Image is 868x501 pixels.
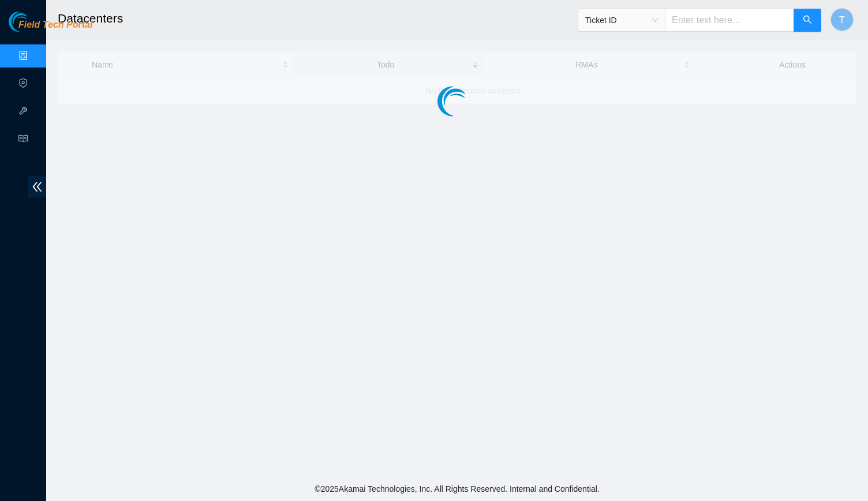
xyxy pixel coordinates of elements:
span: T [839,13,845,27]
span: Ticket ID [585,12,658,29]
input: Enter text here... [665,9,794,32]
span: read [18,129,28,152]
span: Field Tech Portal [18,20,92,31]
img: Akamai Technologies [9,12,58,32]
button: T [830,8,854,31]
footer: © 2025 Akamai Technologies, Inc. All Rights Reserved. Internal and Confidential. [46,477,868,501]
span: search [803,15,812,26]
button: search [794,9,821,32]
a: Akamai TechnologiesField Tech Portal [9,21,92,36]
span: double-left [28,176,46,197]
